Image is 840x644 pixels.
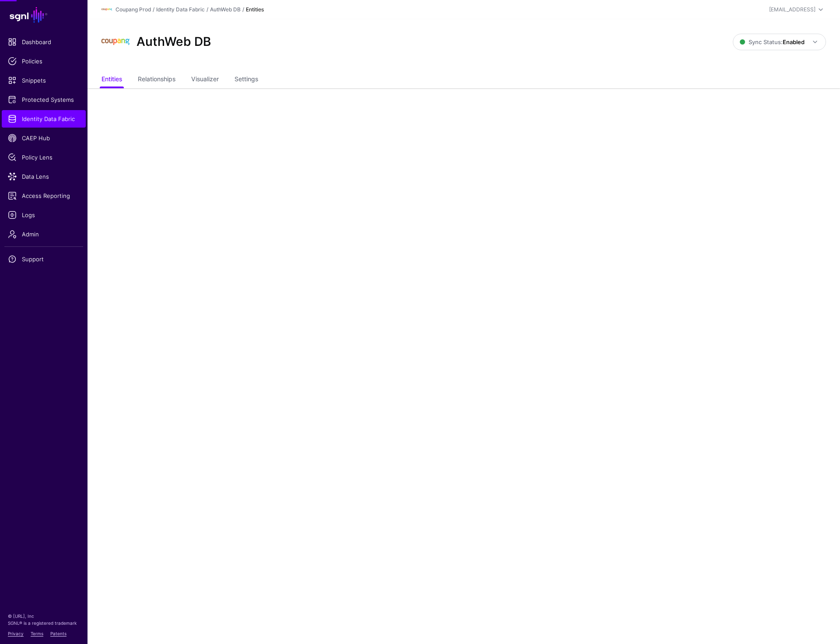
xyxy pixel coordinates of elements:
p: © [URL], Inc [8,613,80,620]
span: Logs [8,211,80,219]
span: CAEP Hub [8,134,80,142]
a: CAEP Hub [2,129,86,147]
a: Snippets [2,72,86,89]
span: Protected Systems [8,95,80,104]
span: Policy Lens [8,153,80,162]
span: Snippets [8,76,80,85]
span: Support [8,255,80,263]
a: Data Lens [2,168,86,185]
a: Logs [2,206,86,224]
span: Policies [8,57,80,66]
span: Identity Data Fabric [8,114,80,123]
span: Dashboard [8,38,80,46]
a: Protected Systems [2,91,86,108]
a: Dashboard [2,33,86,51]
a: Policies [2,52,86,70]
a: SGNL [5,5,82,24]
a: Patents [50,631,66,636]
a: Terms [31,631,43,636]
span: Access Reporting [8,191,80,200]
a: Identity Data Fabric [2,110,86,128]
span: Admin [8,230,80,239]
a: Privacy [8,631,24,636]
a: Admin [2,225,86,243]
span: Data Lens [8,172,80,181]
a: Access Reporting [2,187,86,204]
p: SGNL® is a registered trademark [8,620,80,627]
a: Policy Lens [2,149,86,166]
